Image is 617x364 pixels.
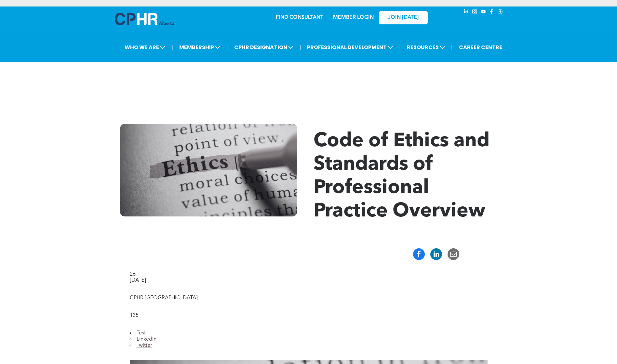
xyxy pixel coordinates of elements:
li: | [300,41,301,54]
a: Twitter [137,343,152,348]
a: youtube [480,8,487,17]
a: JOIN [DATE] [379,11,428,24]
a: MEMBER LOGIN [333,15,374,20]
li: | [171,41,173,54]
li: | [399,41,401,54]
span: MEMBERSHIP [177,41,222,53]
span: JOIN [DATE] [388,15,419,21]
div: CPHR [GEOGRAPHIC_DATA] [130,295,488,301]
img: A blue and white logo for cp alberta [115,13,174,25]
a: Test [137,331,146,336]
a: LinkedIn [137,337,156,342]
a: linkedin [463,8,470,17]
span: Code of Ethics and Standards of Professional Practice Overview [314,132,490,221]
li: | [226,41,228,54]
a: CAREER CENTRE [457,41,504,53]
span: PROFESSIONAL DEVELOPMENT [305,41,395,53]
li: | [451,41,453,54]
span: RESOURCES [405,41,447,53]
a: facebook [488,8,495,17]
a: FIND CONSULTANT [276,15,323,20]
a: instagram [471,8,478,17]
a: Social network [497,8,504,17]
span: WHO WE ARE [123,41,167,53]
div: 26 [130,271,488,278]
div: 135 [130,313,488,319]
div: [DATE] [130,278,488,284]
span: CPHR DESIGNATION [232,41,295,53]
